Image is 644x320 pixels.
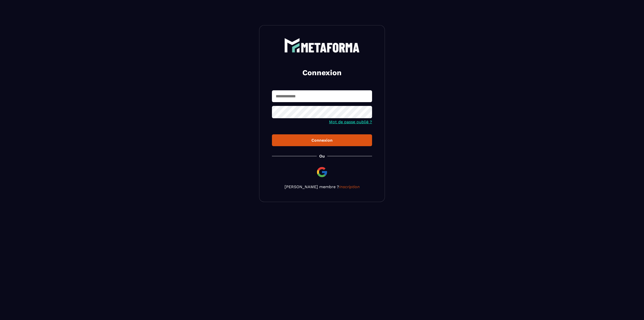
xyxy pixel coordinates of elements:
h2: Connexion [278,68,366,78]
img: logo [284,38,360,53]
a: Inscription [339,184,360,189]
p: [PERSON_NAME] membre ? [272,184,372,189]
button: Connexion [272,134,372,146]
a: logo [272,38,372,53]
p: Ou [319,154,325,158]
div: Connexion [276,138,368,143]
a: Mot de passe oublié ? [329,119,372,124]
img: google [316,166,328,178]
